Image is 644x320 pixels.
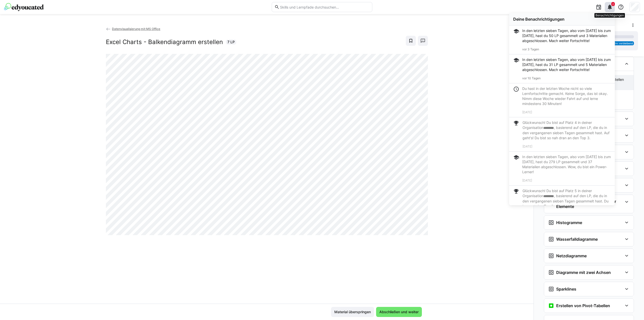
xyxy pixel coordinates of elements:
[556,253,587,258] h3: Netzdiagramme
[594,13,625,18] div: Benachrichtigungen
[376,307,422,317] button: Abschließen und weiter
[334,309,372,314] span: Material überspringen
[106,38,223,46] h2: Excel Charts - Balkendiagramm erstellen
[522,120,611,140] p: Glückwunsch! Du bist auf Platz 4 in deiner Organisation , basierend auf den LP, die du in den ver...
[331,307,374,317] button: Material überspringen
[279,5,370,9] input: Skills und Lernpfade durchsuchen…
[522,179,532,182] span: [DATE]
[522,110,532,114] span: [DATE]
[556,237,598,242] h3: Wasserfalldiagramme
[522,86,611,106] div: Du hast in der letzten Woche nicht so viele Lernfortschritte gemacht. Keine Sorge, das ist okay. ...
[522,154,611,174] div: In den letzten sieben Tagen, also vom [DATE] bis zum [DATE], hast du 279 LP gesammelt und 37 Mate...
[112,27,160,31] span: Datenvisualisierung mit MS Office
[227,40,235,45] span: 7 LP
[522,57,611,72] div: In den letzten sieben Tagen, also vom [DATE] bis zum [DATE], hast du 31 LP gesammelt und 5 Materi...
[609,42,633,45] span: 3h 15m verbleibend
[522,28,611,43] div: In den letzten sieben Tagen, also vom [DATE] bis zum [DATE], hast du 50 LP gesammelt und 3 Materi...
[522,188,611,209] p: Glückwunsch! Du bist auf Platz 5 in deiner Organisation , basierend auf den LP, die du in den ver...
[513,17,611,22] div: Deine Benachrichtigungen
[556,270,611,275] h3: Diagramme mit zwei Achsen
[522,47,539,51] span: vor 3 Tagen
[556,220,582,225] h3: Histogramme
[106,27,160,31] a: Datenvisualisierung mit MS Office
[556,303,610,308] h3: Erstellen von Pivot-Tabellen
[612,3,614,6] span: 2
[522,76,541,80] span: vor 10 Tagen
[556,287,576,292] h3: Sparklines
[379,309,419,314] span: Abschließen und weiter
[522,145,532,148] span: [DATE]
